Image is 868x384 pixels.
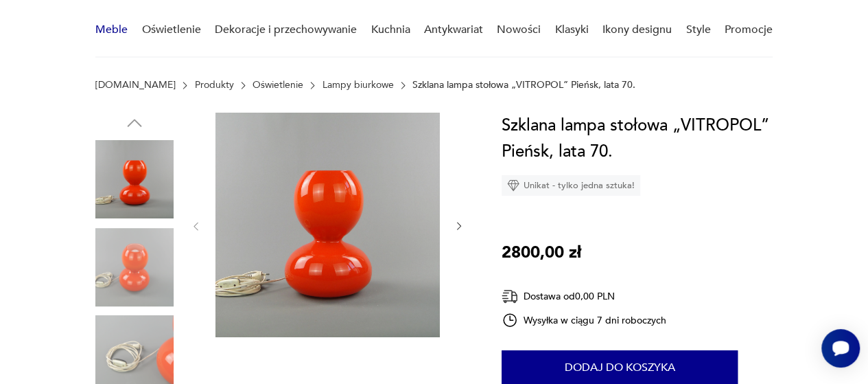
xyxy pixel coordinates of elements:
[95,80,176,91] a: [DOMAIN_NAME]
[253,80,303,91] a: Oświetlenie
[497,3,541,56] a: Nowości
[502,312,666,328] div: Wysyłka w ciągu 7 dni roboczych
[424,3,483,56] a: Antykwariat
[502,288,518,305] img: Ikona dostawy
[95,3,128,56] a: Meble
[821,329,860,368] iframe: Smartsupp widget button
[195,80,234,91] a: Produkty
[507,179,519,192] img: Ikona diamentu
[602,3,672,56] a: Ikony designu
[685,3,710,56] a: Style
[95,140,174,218] img: Zdjęcie produktu Szklana lampa stołowa „VITROPOL” Pieńsk, lata 70.
[555,3,589,56] a: Klasyki
[502,175,640,196] div: Unikat - tylko jedna sztuka!
[502,113,773,165] h1: Szklana lampa stołowa „VITROPOL” Pieńsk, lata 70.
[502,240,581,266] p: 2800,00 zł
[95,228,174,306] img: Zdjęcie produktu Szklana lampa stołowa „VITROPOL” Pieńsk, lata 70.
[502,288,666,305] div: Dostawa od 0,00 PLN
[412,80,635,91] p: Szklana lampa stołowa „VITROPOL” Pieńsk, lata 70.
[371,3,410,56] a: Kuchnia
[725,3,773,56] a: Promocje
[215,3,357,56] a: Dekoracje i przechowywanie
[142,3,201,56] a: Oświetlenie
[215,113,440,337] img: Zdjęcie produktu Szklana lampa stołowa „VITROPOL” Pieńsk, lata 70.
[322,80,394,91] a: Lampy biurkowe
